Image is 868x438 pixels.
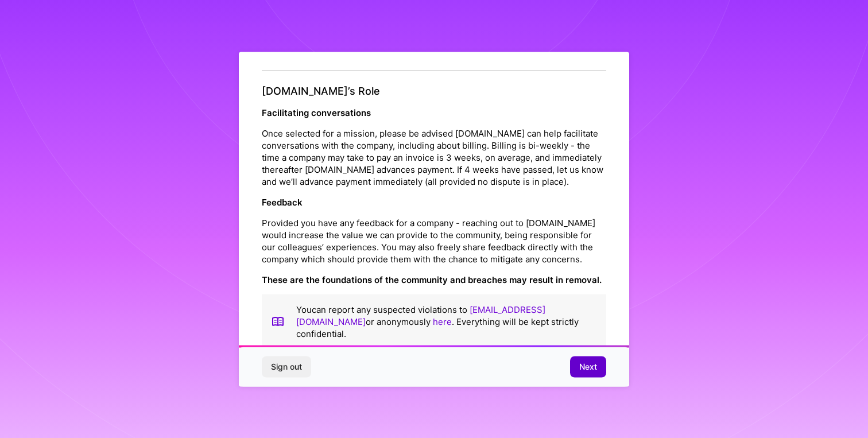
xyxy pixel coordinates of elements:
[262,274,602,285] strong: These are the foundations of the community and breaches may result in removal.
[433,316,452,327] a: here
[262,107,371,118] strong: Facilitating conversations
[271,361,302,373] span: Sign out
[262,127,606,187] p: Once selected for a mission, please be advised [DOMAIN_NAME] can help facilitate conversations wi...
[262,85,606,98] h4: [DOMAIN_NAME]’s Role
[262,216,606,265] p: Provided you have any feedback for a company - reaching out to [DOMAIN_NAME] would increase the v...
[271,303,285,339] img: book icon
[579,361,597,373] span: Next
[262,196,303,207] strong: Feedback
[570,356,606,377] button: Next
[262,356,311,377] button: Sign out
[296,304,545,327] a: [EMAIL_ADDRESS][DOMAIN_NAME]
[296,303,597,339] p: You can report any suspected violations to or anonymously . Everything will be kept strictly conf...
